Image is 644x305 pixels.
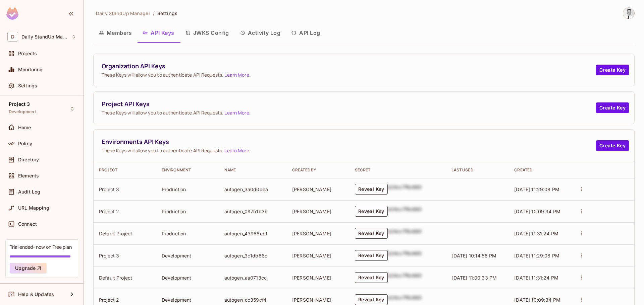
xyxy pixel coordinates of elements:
td: Production [156,178,219,200]
button: actions [577,207,586,216]
td: autogen_aa0713cc [219,266,287,289]
button: actions [577,184,586,194]
span: Organization API Keys [102,62,596,70]
img: Goran Jovanovic [623,8,634,19]
span: Projects [18,51,37,56]
div: b24cc7f8c660 [388,250,422,261]
span: Development [9,109,36,115]
div: b24cc7f8c660 [388,184,422,195]
td: autogen_43988cbf [219,222,287,244]
span: Project API Keys [102,100,596,108]
button: Reveal Key [355,272,388,283]
span: Settings [157,10,177,16]
button: Create Key [596,140,629,151]
td: Project 3 [94,244,156,266]
td: Production [156,200,219,222]
td: Production [156,222,219,244]
span: [DATE] 11:29:08 PM [514,186,559,192]
span: Directory [18,157,39,162]
button: Reveal Key [355,206,388,217]
span: [DATE] 10:09:34 PM [514,297,560,303]
button: API Log [286,24,325,41]
span: Policy [18,141,32,146]
button: Reveal Key [355,228,388,239]
span: These Keys will allow you to authenticate API Requests. . [102,147,596,154]
button: Reveal Key [355,294,388,305]
span: [DATE] 11:31:24 PM [514,231,558,236]
div: b24cc7f8c660 [388,228,422,239]
div: Last Used [451,167,503,173]
span: Connect [18,221,37,227]
span: Workspace: Daily StandUp Manager [21,34,68,40]
span: Help & Updates [18,292,54,297]
span: Project 3 [9,101,30,107]
button: Reveal Key [355,184,388,195]
span: URL Mapping [18,205,49,211]
button: Reveal Key [355,250,388,261]
div: Created [514,167,566,173]
td: [PERSON_NAME] [287,244,350,266]
span: Audit Log [18,189,40,195]
button: actions [577,251,586,260]
button: Activity Log [234,24,286,41]
button: actions [577,295,586,304]
span: [DATE] 11:29:08 PM [514,253,559,258]
span: D [7,32,18,42]
td: Project 3 [94,178,156,200]
span: [DATE] 11:31:24 PM [514,275,558,281]
span: Elements [18,173,39,178]
button: JWKS Config [180,24,234,41]
td: autogen_3c1db86c [219,244,287,266]
td: Development [156,266,219,289]
span: [DATE] 10:14:58 PM [451,253,496,258]
td: autogen_3a0d0dea [219,178,287,200]
span: These Keys will allow you to authenticate API Requests. . [102,109,596,116]
a: Learn More [224,109,249,116]
div: b24cc7f8c660 [388,206,422,217]
button: Members [93,24,137,41]
div: Secret [355,167,441,173]
span: Home [18,125,31,130]
span: Settings [18,83,37,88]
a: Learn More [224,147,249,154]
a: Learn More [224,72,249,78]
button: actions [577,273,586,282]
button: API Keys [137,24,180,41]
button: Create Key [596,65,629,75]
td: autogen_097b1b3b [219,200,287,222]
div: Environment [162,167,214,173]
button: Upgrade [10,263,47,274]
div: b24cc7f8c660 [388,294,422,305]
span: [DATE] 10:09:34 PM [514,209,560,214]
td: Project 2 [94,200,156,222]
div: Created By [292,167,344,173]
span: Daily StandUp Manager [96,10,150,16]
button: actions [577,229,586,238]
span: [DATE] 11:00:33 PM [451,275,497,281]
td: [PERSON_NAME] [287,178,350,200]
td: [PERSON_NAME] [287,266,350,289]
li: / [153,10,155,16]
div: b24cc7f8c660 [388,272,422,283]
img: SReyMgAAAABJRU5ErkJggg== [6,7,18,20]
span: These Keys will allow you to authenticate API Requests. . [102,72,596,78]
td: Default Project [94,266,156,289]
div: Name [224,167,281,173]
button: Create Key [596,102,629,113]
div: Trial ended- now on Free plan [10,244,72,250]
span: Monitoring [18,67,43,72]
td: [PERSON_NAME] [287,222,350,244]
span: Environments API Keys [102,138,596,146]
td: [PERSON_NAME] [287,200,350,222]
div: Project [99,167,151,173]
td: Default Project [94,222,156,244]
td: Development [156,244,219,266]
